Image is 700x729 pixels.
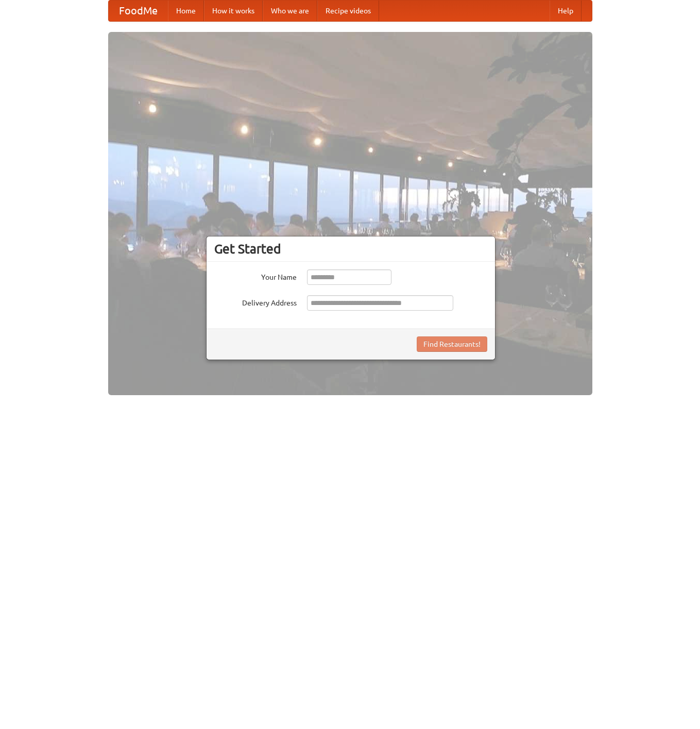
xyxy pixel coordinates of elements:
[168,1,204,21] a: Home
[214,295,297,308] label: Delivery Address
[204,1,263,21] a: How it works
[214,269,297,282] label: Your Name
[214,241,487,257] h3: Get Started
[109,1,168,21] a: FoodMe
[417,336,487,352] button: Find Restaurants!
[263,1,317,21] a: Who we are
[550,1,582,21] a: Help
[317,1,379,21] a: Recipe videos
